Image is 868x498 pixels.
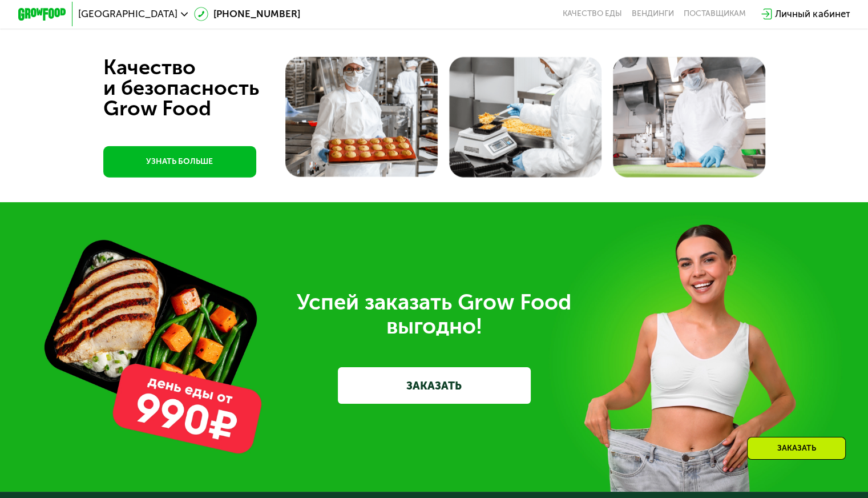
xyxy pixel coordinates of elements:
span: [GEOGRAPHIC_DATA] [78,9,177,19]
div: Качество и безопасность Grow Food [103,57,301,119]
a: Вендинги [632,9,674,19]
div: Заказать [747,437,846,460]
div: поставщикам [684,9,746,19]
div: Личный кабинет [775,7,850,21]
a: [PHONE_NUMBER] [194,7,300,21]
a: УЗНАТЬ БОЛЬШЕ [103,146,256,178]
a: ЗАКАЗАТЬ [338,367,531,403]
div: Успей заказать Grow Food выгодно! [96,290,772,338]
a: Качество еды [563,9,622,19]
